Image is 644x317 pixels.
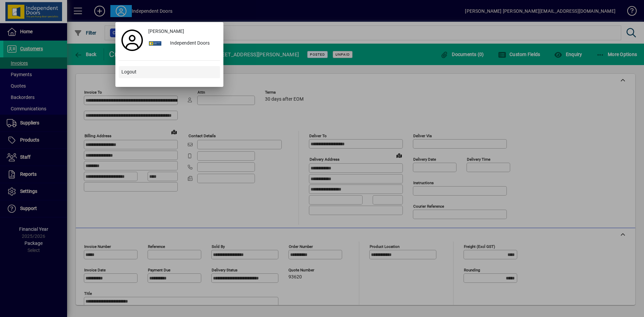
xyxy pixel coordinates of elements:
span: [PERSON_NAME] [148,28,184,35]
button: Logout [119,66,220,78]
span: Logout [121,68,137,75]
div: Independent Doors [165,38,220,50]
a: [PERSON_NAME] [146,25,220,38]
button: Independent Doors [146,38,220,50]
a: Profile [119,34,146,46]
